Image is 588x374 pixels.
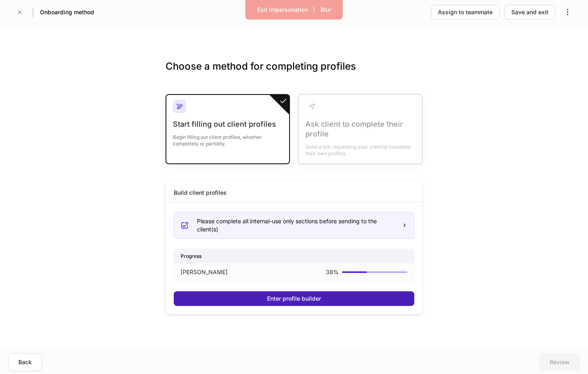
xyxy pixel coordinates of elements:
[173,119,283,129] div: Start filling out client profiles
[315,3,336,16] button: Blur
[174,189,227,197] div: Build client profiles
[539,353,580,371] button: Review
[174,249,414,263] div: Progress
[438,8,493,16] div: Assign to teammate
[173,129,283,147] div: Begin filling out client profiles, whether completely or partially.
[166,60,422,86] h3: Choose a method for completing profiles
[267,295,321,303] div: Enter profile builder
[257,6,308,14] div: Exit Impersonation
[40,8,94,16] h5: Onboarding method
[511,8,548,16] div: Save and exit
[174,291,414,306] button: Enter profile builder
[504,5,555,20] button: Save and exit
[181,268,228,276] p: [PERSON_NAME]
[550,358,570,366] div: Review
[18,358,32,366] div: Back
[326,268,339,276] p: 38 %
[431,5,500,20] button: Assign to teammate
[197,217,395,233] div: Please complete all internal-use only sections before sending to the client(s)
[8,353,42,371] button: Back
[321,6,331,14] div: Blur
[252,3,313,16] button: Exit Impersonation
